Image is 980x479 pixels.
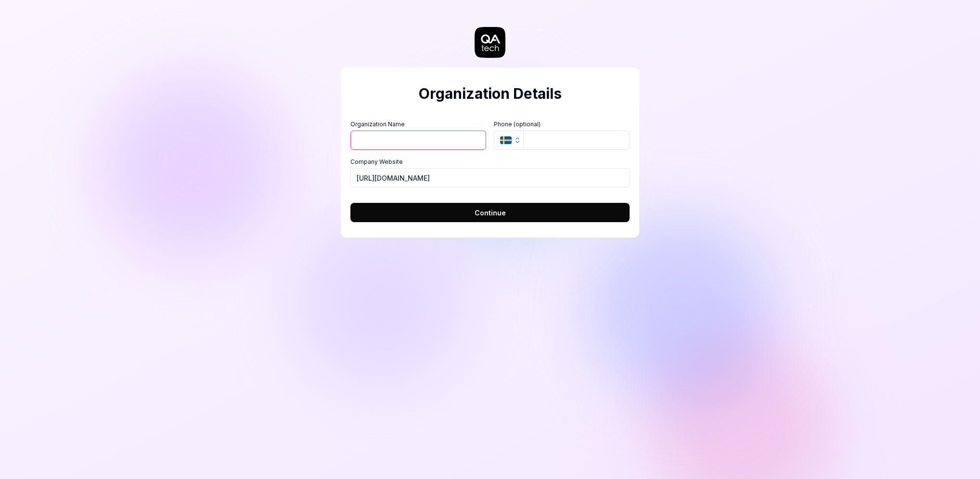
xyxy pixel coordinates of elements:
[475,208,506,218] span: Continue
[350,203,630,222] button: Continue
[350,83,630,105] h2: Organization Details
[350,120,486,129] label: Organization Name
[350,168,630,187] input: https://
[494,120,630,129] label: Phone (optional)
[350,158,630,166] label: Company Website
